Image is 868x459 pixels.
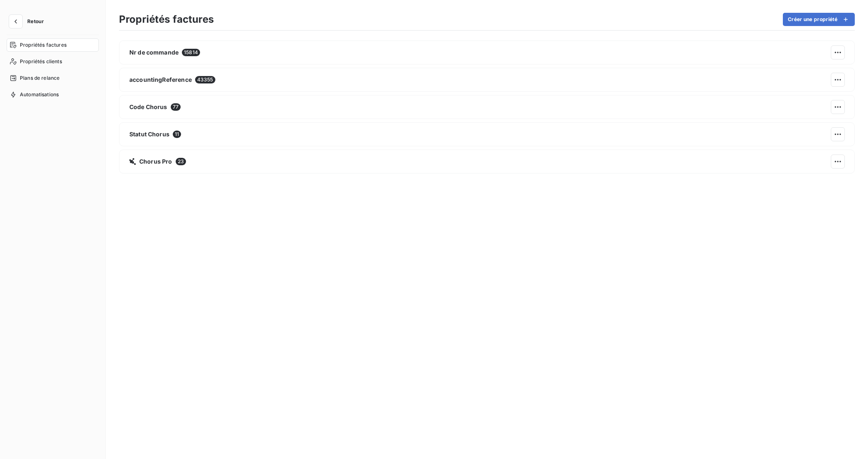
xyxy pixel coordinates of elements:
[7,55,99,68] a: Propriétés clients
[783,13,855,26] button: Créer une propriété
[119,12,214,27] h3: Propriétés factures
[7,15,50,28] button: Retour
[7,38,99,52] a: Propriétés factures
[129,48,179,57] span: Nr de commande
[129,103,167,111] span: Code Chorus
[176,158,186,165] span: 23
[173,131,181,138] span: 11
[171,103,181,111] span: 77
[20,74,60,82] span: Plans de relance
[195,76,215,83] span: 43355
[20,91,59,98] span: Automatisations
[129,130,169,138] span: Statut Chorus
[27,19,44,24] span: Retour
[7,88,99,101] a: Automatisations
[139,157,172,166] span: Chorus Pro
[20,58,62,65] span: Propriétés clients
[182,49,200,56] span: 15814
[129,76,192,84] span: accountingReference
[840,431,860,451] iframe: Intercom live chat
[7,71,99,85] a: Plans de relance
[20,41,67,49] span: Propriétés factures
